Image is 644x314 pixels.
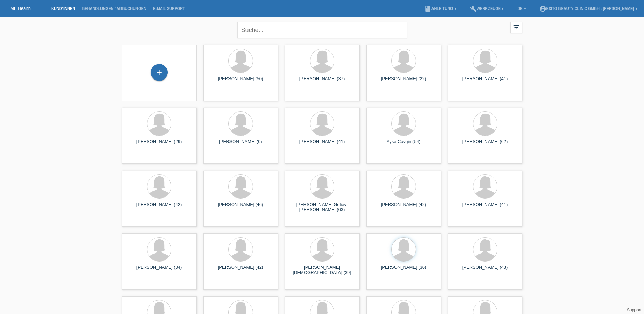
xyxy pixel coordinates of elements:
[536,6,641,11] a: account_circleExito Beauty Clinic GmbH - [PERSON_NAME] ▾
[209,76,273,87] div: [PERSON_NAME] (50)
[372,202,436,213] div: [PERSON_NAME] (42)
[209,139,273,150] div: [PERSON_NAME] (0)
[421,6,459,11] a: bookAnleitung ▾
[78,6,150,11] a: Behandlungen / Abbuchungen
[453,76,517,87] div: [PERSON_NAME] (41)
[237,22,407,38] input: Suche...
[151,67,167,78] div: Kund*in hinzufügen
[290,76,354,87] div: [PERSON_NAME] (37)
[48,6,78,11] a: Kund*innen
[470,5,477,12] i: build
[372,265,436,276] div: [PERSON_NAME] (36)
[150,6,188,11] a: E-Mail Support
[372,139,436,150] div: Ayse Cavgin (54)
[513,23,520,31] i: filter_list
[290,202,354,213] div: [PERSON_NAME] Geliev-[PERSON_NAME] (63)
[209,202,273,213] div: [PERSON_NAME] (46)
[127,265,191,276] div: [PERSON_NAME] (34)
[290,139,354,150] div: [PERSON_NAME] (41)
[290,265,354,276] div: [PERSON_NAME][DEMOGRAPHIC_DATA] (39)
[466,6,508,11] a: buildWerkzeuge ▾
[627,308,641,312] a: Support
[424,5,431,12] i: book
[453,202,517,213] div: [PERSON_NAME] (41)
[539,5,546,12] i: account_circle
[10,6,31,11] a: MF Health
[127,202,191,213] div: [PERSON_NAME] (42)
[372,76,436,87] div: [PERSON_NAME] (22)
[453,139,517,150] div: [PERSON_NAME] (62)
[127,139,191,150] div: [PERSON_NAME] (29)
[209,265,273,276] div: [PERSON_NAME] (42)
[514,6,529,11] a: DE ▾
[453,265,517,276] div: [PERSON_NAME] (43)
